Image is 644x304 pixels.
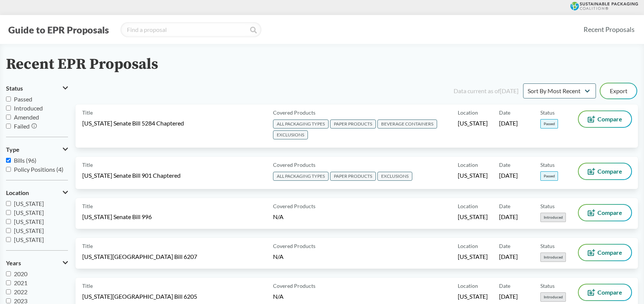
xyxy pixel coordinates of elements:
[121,22,261,37] input: Find a proposal
[579,111,631,127] button: Compare
[580,21,638,38] a: Recent Proposals
[499,119,518,127] span: [DATE]
[458,292,488,301] span: [US_STATE]
[499,202,510,210] span: Date
[82,119,184,127] span: [US_STATE] Senate Bill 5284 Chaptered
[458,213,488,221] span: [US_STATE]
[14,270,27,277] span: 2020
[6,257,68,269] button: Years
[6,56,158,73] h2: Recent EPR Proposals
[499,171,518,180] span: [DATE]
[458,119,488,127] span: [US_STATE]
[540,109,555,116] span: Status
[597,250,622,256] span: Compare
[6,143,68,156] button: Type
[454,86,519,95] div: Data current as of [DATE]
[540,282,555,290] span: Status
[6,186,68,199] button: Location
[6,146,20,153] span: Type
[330,172,376,181] span: PAPER PRODUCTS
[330,119,376,129] span: PAPER PRODUCTS
[82,242,93,250] span: Title
[6,82,68,95] button: Status
[82,213,152,221] span: [US_STATE] Senate Bill 996
[458,242,478,250] span: Location
[499,109,510,116] span: Date
[6,219,11,224] input: [US_STATE]
[540,171,558,181] span: Passed
[6,24,111,36] button: Guide to EPR Proposals
[82,282,93,290] span: Title
[14,209,44,216] span: [US_STATE]
[273,130,308,139] span: EXCLUSIONS
[273,172,329,181] span: ALL PACKAGING TYPES
[14,227,44,234] span: [US_STATE]
[82,161,93,169] span: Title
[499,213,518,221] span: [DATE]
[579,163,631,179] button: Compare
[14,279,27,286] span: 2021
[6,124,11,129] input: Failed
[14,123,30,130] span: Failed
[6,289,11,294] input: 2022
[597,210,622,216] span: Compare
[597,116,622,122] span: Compare
[499,161,510,169] span: Date
[14,236,44,243] span: [US_STATE]
[540,202,555,210] span: Status
[6,85,23,92] span: Status
[579,245,631,260] button: Compare
[540,292,566,302] span: Introduced
[6,280,11,285] input: 2021
[6,298,11,303] input: 2023
[540,119,558,129] span: Passed
[273,119,329,129] span: ALL PACKAGING TYPES
[540,213,566,222] span: Introduced
[273,202,315,210] span: Covered Products
[600,83,636,98] button: Export
[579,205,631,221] button: Compare
[273,161,315,169] span: Covered Products
[6,260,21,266] span: Years
[273,213,284,220] span: N/A
[458,161,478,169] span: Location
[499,292,518,301] span: [DATE]
[6,106,11,110] input: Introduced
[6,237,11,242] input: [US_STATE]
[540,161,555,169] span: Status
[6,201,11,206] input: [US_STATE]
[6,189,29,196] span: Location
[458,109,478,116] span: Location
[14,104,43,112] span: Introduced
[273,293,284,300] span: N/A
[6,228,11,233] input: [US_STATE]
[458,253,488,261] span: [US_STATE]
[458,202,478,210] span: Location
[499,253,518,261] span: [DATE]
[82,171,181,180] span: [US_STATE] Senate Bill 901 Chaptered
[82,202,93,210] span: Title
[14,166,63,173] span: Policy Positions (4)
[6,210,11,215] input: [US_STATE]
[499,242,510,250] span: Date
[499,282,510,290] span: Date
[6,97,11,101] input: Passed
[458,282,478,290] span: Location
[82,292,197,301] span: [US_STATE][GEOGRAPHIC_DATA] Bill 6205
[579,284,631,300] button: Compare
[597,168,622,174] span: Compare
[14,95,32,103] span: Passed
[597,289,622,295] span: Compare
[14,218,44,225] span: [US_STATE]
[14,200,44,207] span: [US_STATE]
[273,242,315,250] span: Covered Products
[82,253,197,261] span: [US_STATE][GEOGRAPHIC_DATA] Bill 6207
[14,113,39,121] span: Amended
[540,242,555,250] span: Status
[458,171,488,180] span: [US_STATE]
[14,157,36,164] span: Bills (96)
[6,167,11,172] input: Policy Positions (4)
[273,282,315,290] span: Covered Products
[273,253,284,260] span: N/A
[82,109,93,116] span: Title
